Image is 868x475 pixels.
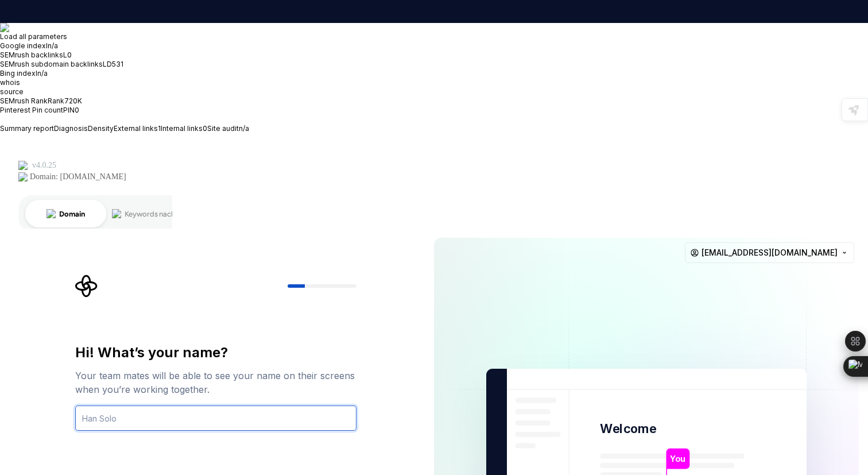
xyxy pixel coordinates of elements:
a: 720K [64,96,82,105]
button: [EMAIL_ADDRESS][DOMAIN_NAME] [685,242,854,263]
svg: Supernova Logo [75,275,98,298]
span: PIN [63,106,75,114]
span: I [46,41,48,50]
img: logo_orange.svg [18,18,28,28]
a: n/a [48,41,58,50]
div: v 4.0.25 [32,18,56,28]
div: Domain [59,68,84,75]
span: LD [103,60,112,68]
span: Diagnosis [54,124,88,133]
a: 0 [67,51,72,59]
span: Site audit [207,124,239,133]
p: Welcome [600,420,656,437]
span: [EMAIL_ADDRESS][DOMAIN_NAME] [702,247,838,258]
span: n/a [239,124,249,133]
span: Internal links [161,124,203,133]
span: 0 [203,124,207,133]
a: Site auditn/a [207,124,249,133]
a: 531 [112,60,123,68]
span: Density [88,124,114,133]
img: website_grey.svg [18,30,28,39]
span: L [63,51,67,59]
a: 0 [75,106,79,114]
div: Hi! What’s your name? [75,343,356,362]
span: I [36,69,37,78]
input: Han Solo [75,406,356,431]
img: tab_keywords_by_traffic_grey.svg [112,67,121,76]
img: tab_domain_overview_orange.svg [46,67,56,76]
a: n/a [37,69,48,78]
div: Domain: [DOMAIN_NAME] [30,30,126,39]
span: 1 [158,124,161,133]
div: Your team mates will be able to see your name on their screens when you’re working together. [75,369,356,396]
span: External links [114,124,158,133]
div: Keywords nach Traffic [125,68,198,75]
p: You [670,453,685,465]
span: Rank [48,96,64,105]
